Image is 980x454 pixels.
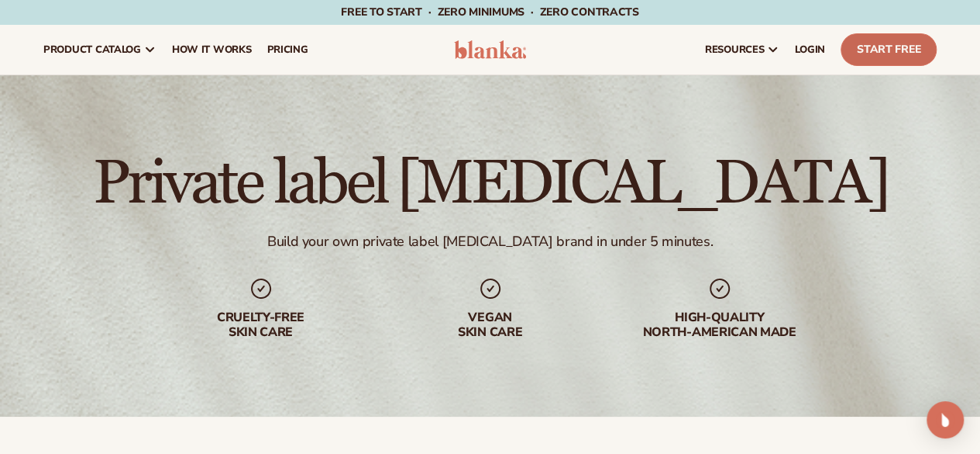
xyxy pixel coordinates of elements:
a: LOGIN [787,25,833,75]
span: resources [705,43,764,56]
span: LOGIN [795,43,825,56]
span: How It Works [172,43,252,56]
a: How It Works [164,25,260,75]
a: pricing [259,25,315,75]
span: product catalog [43,43,141,56]
div: Cruelty-free skin care [162,310,360,340]
h1: Private label [MEDICAL_DATA] [93,152,887,214]
span: pricing [266,43,308,56]
a: product catalog [36,25,164,75]
div: Open Intercom Messenger [927,401,964,438]
div: Vegan skin care [391,310,590,340]
a: resources [697,25,787,75]
a: Start Free [841,33,937,66]
img: logo [454,40,527,59]
div: High-quality North-american made [621,310,819,340]
span: Free to start · ZERO minimums · ZERO contracts [341,5,638,19]
div: Build your own private label [MEDICAL_DATA] brand in under 5 minutes. [267,233,713,251]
